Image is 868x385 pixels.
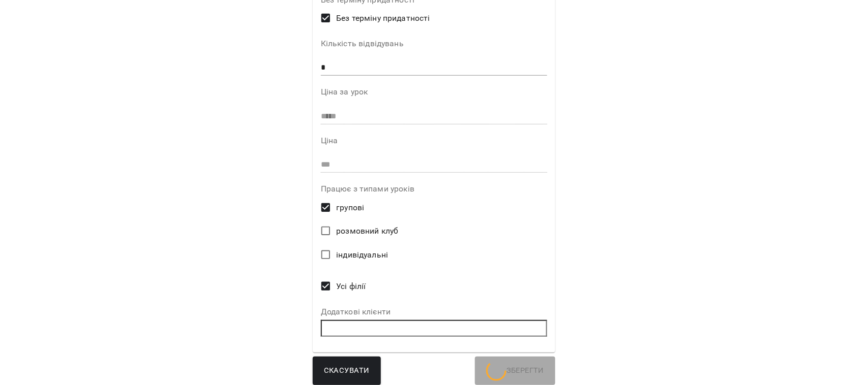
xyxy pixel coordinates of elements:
span: індивідуальні [336,249,388,261]
span: Усі філії [336,280,366,293]
label: Ціна за урок [321,88,547,96]
span: Без терміну придатності [336,12,430,24]
span: розмовний клуб [336,225,398,237]
button: Скасувати [313,357,381,385]
label: Додаткові клієнти [321,308,547,316]
label: Працює з типами уроків [321,185,547,193]
span: групові [336,202,364,214]
span: Скасувати [324,364,370,377]
label: Ціна [321,137,547,145]
label: Кількість відвідувань [321,40,547,48]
